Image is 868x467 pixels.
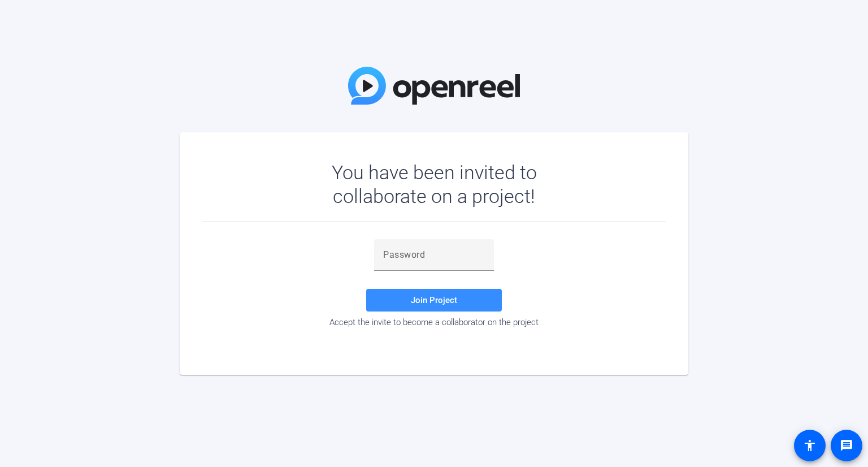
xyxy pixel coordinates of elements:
[202,317,666,327] div: Accept the invite to become a collaborator on the project
[366,289,502,312] button: Join Project
[411,295,457,305] span: Join Project
[348,67,520,105] img: OpenReel Logo
[383,248,485,262] input: Password
[299,161,570,208] div: You have been invited to collaborate on a project!
[840,439,853,452] mat-icon: message
[803,439,817,452] mat-icon: accessibility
